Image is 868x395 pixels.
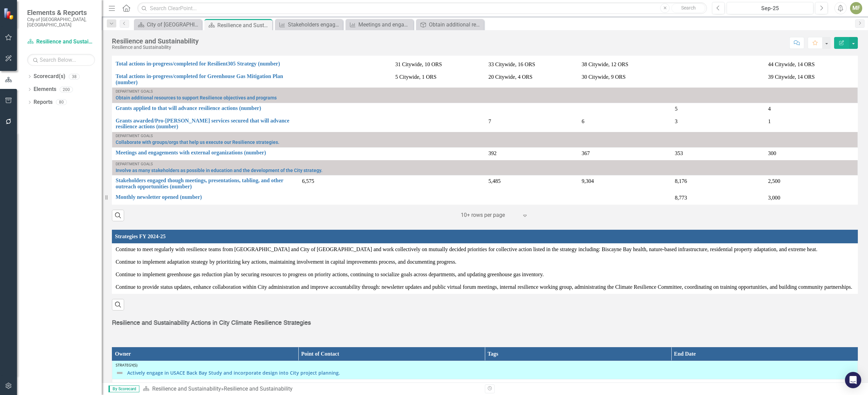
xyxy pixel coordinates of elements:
[671,3,705,13] button: Search
[112,45,199,50] div: Resilience and Sustainability
[112,361,858,379] td: Double-Click to Edit Right Click for Context Menu
[485,71,578,87] td: Double-Click to Edit
[27,54,95,66] input: Search Below...
[112,71,299,87] td: Double-Click to Edit Right Click for Context Menu
[116,381,854,388] div: Description
[429,20,482,29] div: Obtain additional resources to support Resilience objectives and programs
[581,74,626,80] span: 30 Citywide, 9 ORS
[768,178,780,184] span: 2,500
[392,175,485,192] td: Double-Click to Edit
[112,147,299,160] td: Double-Click to Edit Right Click for Context Menu
[112,58,299,71] td: Double-Click to Edit Right Click for Context Menu
[768,61,815,67] span: 44 Citywide, 14 ORS
[112,88,858,103] td: Double-Click to Edit Right Click for Context Menu
[581,178,594,184] span: 9,304
[850,2,862,14] button: MF
[116,150,295,156] a: Meetings and engagements with external organizations (number)
[485,147,578,160] td: Double-Click to Edit
[418,20,482,29] a: Obtain additional resources to support Resilience objectives and programs
[116,140,854,145] a: Collaborate with groups/orgs that help us execute our Resilience strategies.
[112,132,858,148] td: Double-Click to Edit Right Click for Context Menu
[729,4,811,13] div: Sep-25
[108,385,139,392] span: By Scorecard
[34,98,53,106] a: Reports
[727,2,813,14] button: Sep-25
[3,7,15,19] img: ClearPoint Strategy
[485,103,578,115] td: Double-Click to Edit
[845,372,861,388] div: Open Intercom Messenger
[116,61,295,67] a: Total actions in-progress/completed for Resilient305 Strategy (number)
[116,95,854,100] a: Obtain additional resources to support Resilience objectives and programs
[147,20,200,29] div: City of [GEOGRAPHIC_DATA]
[217,21,271,30] div: Resilience and Sustainability
[489,61,535,67] span: 33 Citywide, 16 ORS
[116,73,295,85] a: Total actions in-progress/completed for Greenhouse Gas Mitigation Plan (number)
[392,192,485,204] td: Double-Click to Edit
[765,192,858,204] td: Double-Click to Edit
[116,363,854,367] div: Strategy(s)
[485,192,578,204] td: Double-Click to Edit
[485,175,578,192] td: Double-Click to Edit
[358,20,412,29] div: Meetings and engagements with external organizations (number)
[112,256,858,268] td: Double-Click to Edit
[277,20,341,29] a: Stakeholders engaged though meetings, presentations, tabling, and other outreach opportunities (n...
[56,99,67,105] div: 80
[116,168,854,173] a: Involve as many stakeholders as possible in education and the development of the City strategy.
[392,58,485,71] td: Double-Click to Edit
[347,20,412,29] a: Meetings and engagements with external organizations (number)
[302,178,314,184] span: 6,575
[395,74,437,80] span: 5 Citywide, 1 ORS
[675,106,677,112] span: 5
[395,61,442,67] span: 31 Citywide, 10 ORS
[288,20,341,29] div: Stakeholders engaged though meetings, presentations, tabling, and other outreach opportunities (n...
[116,90,854,94] div: Department Goals
[581,150,590,156] span: 367
[489,118,491,124] span: 7
[116,246,854,253] p: Continue to meet regularly with resilience teams from [GEOGRAPHIC_DATA] and City of [GEOGRAPHIC_D...
[765,71,858,87] td: Double-Click to Edit
[768,195,780,201] span: 3,000
[116,369,124,377] img: Not Defined
[489,150,497,156] span: 392
[112,281,858,294] td: Double-Click to Edit
[137,2,707,14] input: Search ClearPoint...
[112,243,858,256] td: Double-Click to Edit
[116,177,295,189] a: Stakeholders engaged though meetings, presentations, tabling, and other outreach opportunities (n...
[127,370,854,375] a: Actively engage in USACE Back Bay Study and incorporate design into City project planning.
[675,150,683,156] span: 353
[392,71,485,87] td: Double-Click to Edit
[27,17,95,28] small: City of [GEOGRAPHIC_DATA], [GEOGRAPHIC_DATA]
[152,385,221,392] a: Resilience and Sustainability
[765,58,858,71] td: Double-Click to Edit
[116,162,854,166] div: Department Goals
[765,175,858,192] td: Double-Click to Edit
[765,103,858,115] td: Double-Click to Edit
[681,5,696,11] span: Search
[60,87,73,92] div: 200
[768,150,776,156] span: 300
[112,320,311,326] strong: Resilience and Sustainability Actions in City Climate Resilience Strategies
[112,160,858,175] td: Double-Click to Edit Right Click for Context Menu
[224,385,293,392] div: Resilience and Sustainability
[116,134,854,138] div: Department Goals
[112,115,299,132] td: Double-Click to Edit Right Click for Context Menu
[581,61,628,67] span: 38 Citywide, 12 ORS
[34,73,65,80] a: Scorecard(s)
[112,103,299,115] td: Double-Click to Edit Right Click for Context Menu
[485,58,578,71] td: Double-Click to Edit
[112,268,858,281] td: Double-Click to Edit
[485,115,578,132] td: Double-Click to Edit
[581,118,584,124] span: 6
[768,106,771,112] span: 4
[27,38,95,46] a: Resilience and Sustainability
[112,175,299,192] td: Double-Click to Edit Right Click for Context Menu
[112,192,299,204] td: Double-Click to Edit Right Click for Context Menu
[768,74,815,80] span: 39 Citywide, 14 ORS
[675,178,687,184] span: 8,176
[116,283,854,291] p: Continue to provide status updates, enhance collaboration within City administration and improve ...
[116,271,854,279] p: Continue to implement greenhouse gas reduction plan by securing resources to progress on priority...
[765,147,858,160] td: Double-Click to Edit
[116,258,854,266] p: Continue to implement adaptation strategy by prioritizing key actions, maintaining involvement in...
[34,86,56,93] a: Elements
